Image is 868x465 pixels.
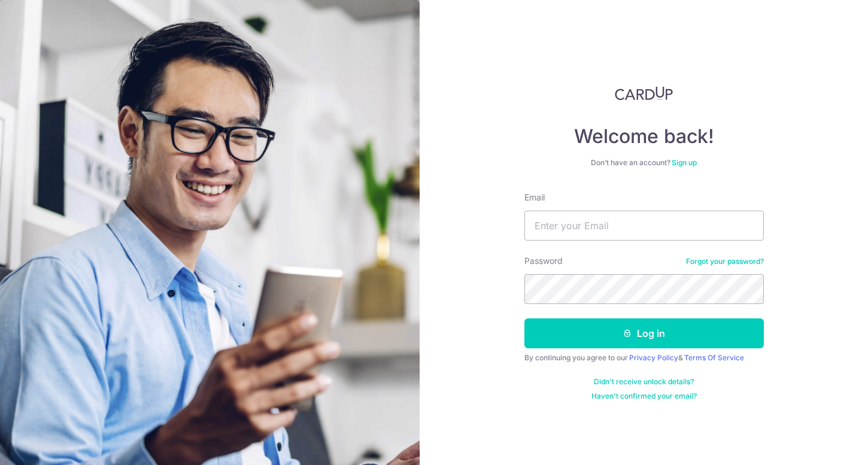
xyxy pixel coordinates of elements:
[524,255,563,267] label: Password
[615,86,673,101] img: CardUp Logo
[524,318,764,348] button: Log in
[629,353,678,362] a: Privacy Policy
[594,377,694,387] a: Didn't receive unlock details?
[684,353,744,362] a: Terms Of Service
[524,124,764,148] h4: Welcome back!
[524,353,764,363] div: By continuing you agree to our &
[672,158,697,167] a: Sign up
[524,158,764,168] div: Don’t have an account?
[524,192,545,203] label: Email
[686,257,764,266] a: Forgot your password?
[524,211,764,241] input: Enter your Email
[591,391,697,401] a: Haven't confirmed your email?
